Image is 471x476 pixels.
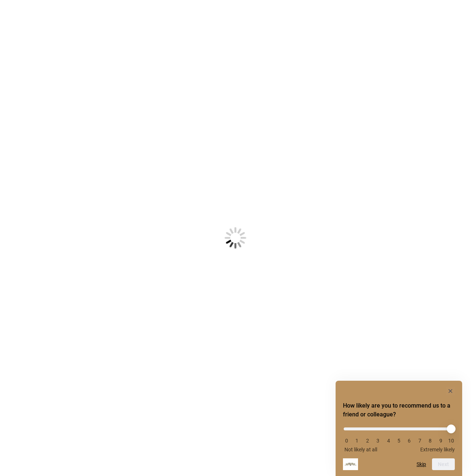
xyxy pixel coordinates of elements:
li: 9 [437,438,445,444]
button: Next question [432,458,455,470]
div: How likely are you to recommend us to a friend or colleague? Select an option from 0 to 10, with ... [343,387,455,470]
span: Extremely likely [420,447,455,452]
li: 2 [364,438,371,444]
li: 5 [395,438,403,444]
img: Loading [188,191,283,285]
li: 6 [406,438,413,444]
li: 8 [426,438,434,444]
button: Skip [417,461,426,467]
span: Not likely at all [344,447,377,452]
li: 0 [343,438,350,444]
div: How likely are you to recommend us to a friend or colleague? Select an option from 0 to 10, with ... [343,422,455,452]
li: 3 [374,438,382,444]
li: 7 [416,438,424,444]
li: 1 [353,438,361,444]
li: 10 [447,438,455,444]
button: Hide survey [446,387,455,395]
h2: How likely are you to recommend us to a friend or colleague? Select an option from 0 to 10, with ... [343,401,455,419]
li: 4 [385,438,392,444]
